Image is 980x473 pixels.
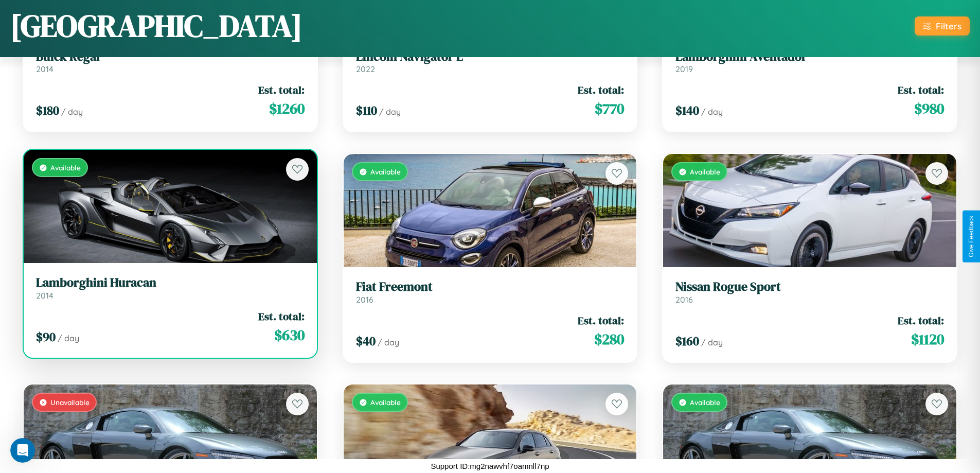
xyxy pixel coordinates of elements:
h3: Fiat Freemont [356,279,625,294]
span: $ 40 [356,332,376,349]
span: Available [690,398,720,407]
span: $ 90 [36,328,56,345]
a: Fiat Freemont2016 [356,279,625,305]
a: Lamborghini Huracan2014 [36,275,305,301]
span: $ 140 [675,102,699,119]
span: / day [378,337,399,347]
span: Est. total: [578,82,624,97]
span: Est. total: [258,309,305,324]
div: Give Feedback [968,216,975,257]
a: Lincoln Navigator L2022 [356,49,625,75]
span: $ 180 [36,102,59,119]
span: $ 1120 [911,329,944,349]
iframe: Intercom live chat [10,438,35,463]
a: Nissan Rogue Sport2016 [675,279,944,305]
span: Est. total: [898,313,944,328]
span: Available [370,167,401,176]
span: Available [370,398,401,407]
button: Filters [915,16,970,36]
span: / day [58,333,79,343]
span: $ 1260 [269,98,305,119]
h3: Nissan Rogue Sport [675,279,944,294]
span: Available [50,163,81,172]
span: $ 980 [914,98,944,119]
span: / day [61,107,83,117]
span: $ 770 [595,98,624,119]
span: Est. total: [258,82,305,97]
span: 2014 [36,64,54,74]
span: Est. total: [578,313,624,328]
div: Filters [936,21,961,31]
span: 2022 [356,64,375,74]
span: 2016 [675,294,693,305]
span: / day [701,337,723,347]
a: Buick Regal2014 [36,49,305,75]
a: Lamborghini Aventador2019 [675,49,944,75]
span: / day [701,107,723,117]
h1: [GEOGRAPHIC_DATA] [10,5,302,47]
span: $ 630 [274,325,305,345]
span: $ 160 [675,332,699,349]
span: Est. total: [898,82,944,97]
h3: Lamborghini Huracan [36,275,305,290]
span: $ 110 [356,102,377,119]
span: Available [690,167,720,176]
p: Support ID: mg2nawvhf7oamnll7np [431,459,549,473]
span: 2014 [36,290,54,301]
span: Unavailable [50,398,90,407]
span: $ 280 [594,329,624,349]
span: / day [379,107,401,117]
span: 2019 [675,64,693,74]
span: 2016 [356,294,373,305]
